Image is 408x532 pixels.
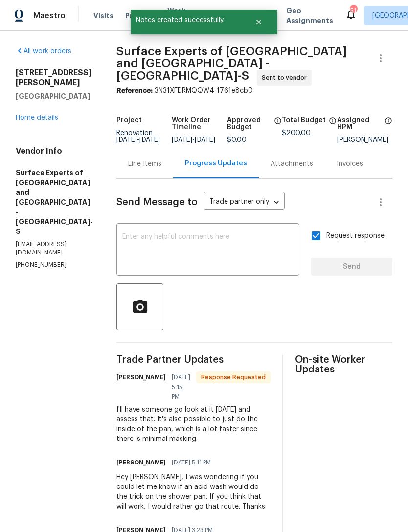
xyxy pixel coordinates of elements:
a: All work orders [16,48,71,55]
h5: Assigned HPM [337,117,382,131]
span: - [116,137,160,143]
h5: [GEOGRAPHIC_DATA] [16,92,93,101]
div: 3N31XFDRMQQW4-1761e8cb0 [116,86,392,95]
div: Line Items [128,159,161,169]
span: On-site Worker Updates [295,355,392,374]
span: Request response [326,231,385,241]
span: $200.00 [282,130,311,137]
span: Visits [93,11,113,21]
span: Projects [125,11,156,21]
span: [DATE] 5:11 PM [172,458,211,467]
h4: Vendor Info [16,146,93,156]
h5: Total Budget [282,117,326,124]
div: Trade partner only [204,194,285,210]
span: $0.00 [227,137,247,143]
span: The total cost of line items that have been approved by both Opendoor and the Trade Partner. This... [274,117,282,137]
h2: [STREET_ADDRESS][PERSON_NAME] [16,68,93,88]
h6: [PERSON_NAME] [116,458,166,467]
span: [DATE] [195,137,215,143]
span: [DATE] [139,137,160,143]
span: Geo Assignments [286,6,333,25]
span: Notes created successfully. [131,10,243,30]
div: Hey [PERSON_NAME], I was wondering if you could let me know if an acid wash would do the trick on... [116,472,271,511]
div: Attachments [271,159,313,169]
span: The total cost of line items that have been proposed by Opendoor. This sum includes line items th... [329,117,337,130]
h6: [PERSON_NAME] [116,372,166,382]
div: I'll have someone go look at it [DATE] and assess that. It's also possible to just do the inside ... [116,405,271,444]
span: Trade Partner Updates [116,355,271,365]
h5: Surface Experts of [GEOGRAPHIC_DATA] and [GEOGRAPHIC_DATA] - [GEOGRAPHIC_DATA]-S [16,168,93,236]
span: Surface Experts of [GEOGRAPHIC_DATA] and [GEOGRAPHIC_DATA] - [GEOGRAPHIC_DATA]-S [116,46,347,82]
span: Renovation [116,130,160,143]
span: [DATE] [116,137,137,143]
span: Sent to vendor [262,73,311,83]
span: Work Orders [167,6,192,25]
button: Close [243,12,275,32]
span: [DATE] 5:15 PM [172,372,190,402]
a: Home details [16,115,58,121]
span: The hpm assigned to this work order. [385,117,392,137]
div: [PERSON_NAME] [337,137,392,143]
span: - [172,137,215,143]
div: Progress Updates [185,159,247,168]
h5: Project [116,117,142,124]
h5: Approved Budget [227,117,272,131]
span: Maestro [33,11,66,21]
span: Response Requested [197,372,270,382]
p: [PHONE_NUMBER] [16,261,93,269]
span: Send Message to [116,197,198,207]
div: 51 [350,6,357,16]
div: Invoices [337,159,363,169]
h5: Work Order Timeline [172,117,227,131]
b: Reference: [116,87,153,94]
p: [EMAIL_ADDRESS][DOMAIN_NAME] [16,240,93,257]
span: [DATE] [172,137,192,143]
